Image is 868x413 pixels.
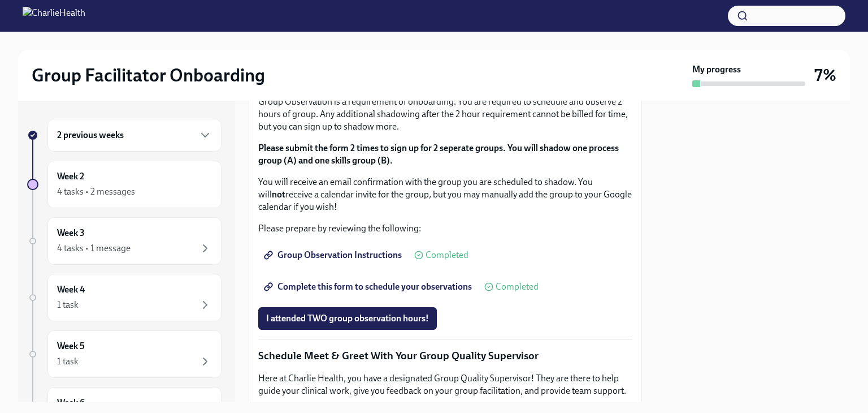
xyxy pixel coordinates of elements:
a: Week 24 tasks • 2 messages [27,161,222,208]
strong: Please submit the form 2 times to sign up for 2 seperate groups. You will shadow one process grou... [258,143,619,166]
h6: Week 3 [57,227,85,239]
p: You will receive an email confirmation with the group you are scheduled to shadow. You will recei... [258,176,632,213]
h2: Group Facilitator Onboarding [32,64,265,87]
strong: My progress [692,63,741,76]
h3: 7% [814,65,836,85]
div: 4 tasks • 2 messages [57,186,135,198]
h6: 2 previous weeks [57,129,124,141]
a: Week 51 task [27,330,222,378]
p: Please prepare by reviewing the following: [258,222,632,235]
div: 1 task [57,355,79,368]
p: Schedule Meet & Greet With Your Group Quality Supervisor [258,349,632,363]
div: 2 previous weeks [47,119,222,152]
h6: Week 2 [57,170,84,183]
p: Group Observation is a requirement of onboarding. You are required to schedule and observe 2 hour... [258,96,632,133]
div: 1 task [57,299,79,311]
a: Group Observation Instructions [258,244,410,266]
h6: Week 4 [57,283,85,296]
span: Completed [426,251,468,260]
h6: Week 6 [57,397,85,409]
div: 4 tasks • 1 message [57,242,131,255]
h6: Week 5 [57,340,85,352]
a: Week 41 task [27,274,222,321]
strong: not [272,189,285,200]
span: Complete this form to schedule your observations [266,281,472,292]
img: CharlieHealth [23,7,85,25]
span: I attended TWO group observation hours! [266,313,429,324]
p: Here at Charlie Health, you have a designated Group Quality Supervisor! They are there to help gu... [258,372,632,397]
button: I attended TWO group observation hours! [258,307,437,330]
a: Complete this form to schedule your observations [258,276,480,298]
span: Completed [496,282,539,291]
span: Group Observation Instructions [266,249,402,261]
a: Week 34 tasks • 1 message [27,217,222,265]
